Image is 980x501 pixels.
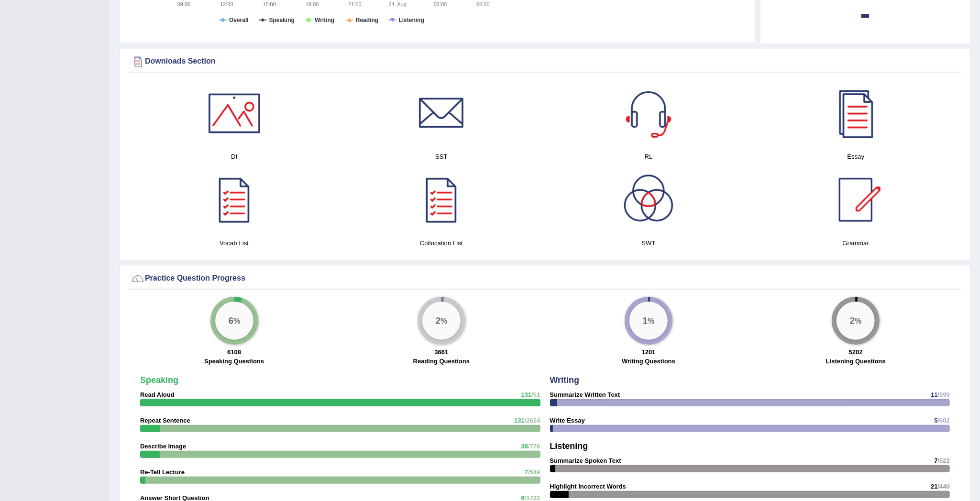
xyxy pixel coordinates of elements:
[435,316,440,326] big: 2
[934,417,937,424] span: 5
[525,417,540,424] span: /2624
[220,1,233,7] text: 12:00
[931,483,937,490] span: 21
[514,417,525,424] span: 131
[643,316,648,326] big: 1
[521,443,528,450] span: 38
[938,391,950,398] span: /599
[356,17,378,23] tspan: Reading
[550,375,580,385] strong: Writing
[177,1,191,7] text: 09:00
[550,457,621,464] strong: Summarize Spoken Text
[938,417,950,424] span: /602
[757,152,955,162] h4: Essay
[550,483,626,490] strong: Highlight Incorrect Words
[531,391,540,398] span: /51
[263,1,276,7] text: 15:00
[850,316,855,326] big: 2
[140,375,178,385] strong: Speaking
[934,457,937,464] span: 7
[622,357,675,366] label: Writing Questions
[422,302,461,340] div: %
[476,1,490,7] text: 06:00
[140,443,186,450] strong: Describe Image
[528,468,540,476] span: /549
[135,238,333,248] h4: Vocab List
[229,17,249,23] tspan: Overall
[434,1,447,7] text: 03:00
[140,417,190,424] strong: Repeat Sentence
[269,17,295,23] tspan: Speaking
[131,54,959,69] div: Downloads Section
[550,152,748,162] h4: RL
[837,302,875,340] div: %
[228,316,233,326] big: 6
[315,17,334,23] tspan: Writing
[413,357,470,366] label: Reading Questions
[521,391,532,398] span: 131
[227,349,241,356] strong: 6108
[140,468,185,476] strong: Re-Tell Lecture
[550,238,748,248] h4: SWT
[525,468,528,476] span: 7
[757,238,955,248] h4: Grammar
[849,349,863,356] strong: 5202
[389,1,407,7] tspan: 24. Aug
[135,152,333,162] h4: DI
[434,349,448,356] strong: 3661
[342,152,540,162] h4: SST
[342,238,540,248] h4: Collocation List
[629,302,668,340] div: %
[528,443,540,450] span: /776
[399,17,424,23] tspan: Listening
[306,1,319,7] text: 18:00
[204,357,264,366] label: Speaking Questions
[642,349,656,356] strong: 1201
[550,391,620,398] strong: Summarize Written Text
[938,457,950,464] span: /522
[215,302,253,340] div: %
[931,391,937,398] span: 11
[348,1,362,7] text: 21:00
[550,417,585,424] strong: Write Essay
[826,357,886,366] label: Listening Questions
[131,272,959,286] div: Practice Question Progress
[140,391,175,398] strong: Read Aloud
[938,483,950,490] span: /440
[550,441,588,451] strong: Listening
